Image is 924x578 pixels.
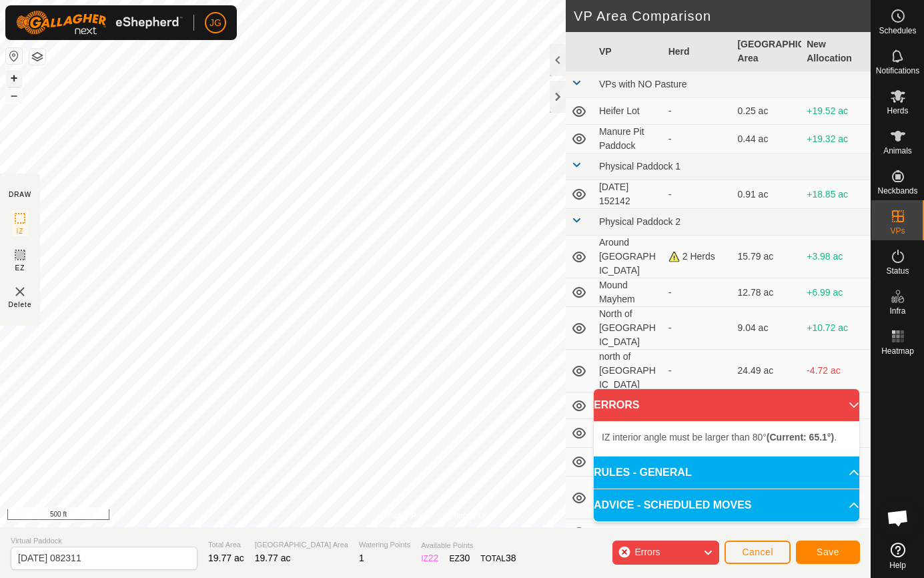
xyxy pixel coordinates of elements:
span: ERRORS [594,397,639,413]
p-accordion-content: ERRORS [594,421,859,456]
div: - [668,132,727,146]
div: - [668,364,727,378]
td: +18.85 ac [801,180,871,209]
a: Privacy Policy [382,510,432,522]
td: [DATE] 152142 [594,180,663,209]
span: VPs [890,227,905,235]
td: 0.91 ac [732,180,801,209]
div: EZ [449,551,470,565]
button: + [6,70,22,86]
span: RULES - GENERAL [594,465,692,481]
td: +10.72 ac [801,307,871,350]
td: 15.79 ac [732,236,801,278]
td: Manure Pit Paddock [594,125,663,154]
span: Virtual Paddock [11,535,197,547]
b: (Current: 65.1°) [767,432,834,443]
span: Schedules [879,27,916,35]
td: 24.49 ac [732,350,801,392]
td: Around [GEOGRAPHIC_DATA] [594,236,663,278]
img: VP [12,284,28,300]
span: Status [886,267,909,275]
h2: VP Area Comparison [574,8,871,24]
span: 38 [506,553,516,563]
button: – [6,87,22,103]
span: Available Points [421,540,516,551]
button: Reset Map [6,48,22,64]
span: Errors [634,547,660,557]
span: Save [817,547,839,557]
td: North of [GEOGRAPHIC_DATA] [594,307,663,350]
div: DRAW [9,190,31,200]
div: - [668,188,727,202]
div: - [668,525,727,539]
th: New Allocation [801,32,871,71]
span: 19.77 ac [255,553,291,563]
td: 0.25 ac [732,98,801,125]
span: Cancel [742,547,773,557]
span: Physical Paddock 2 [599,216,680,227]
span: Help [889,561,906,569]
span: 22 [428,553,439,563]
span: Infra [889,307,905,315]
span: Physical Paddock 1 [599,161,680,172]
span: Animals [883,147,912,155]
div: 2 Herds [668,250,727,264]
img: Gallagher Logo [16,11,183,35]
td: 9.04 ac [732,307,801,350]
span: IZ interior angle must be larger than 80° . [602,432,837,443]
th: VP [594,32,663,71]
p-accordion-header: ERRORS [594,389,859,421]
span: [GEOGRAPHIC_DATA] Area [255,539,348,551]
span: 19.77 ac [208,553,244,563]
div: - [668,321,727,335]
span: VPs with NO Pasture [599,79,687,89]
a: Contact Us [448,510,488,522]
button: Map Layers [29,49,45,65]
td: +6.99 ac [801,278,871,307]
div: - [668,286,727,300]
td: 0.44 ac [732,125,801,154]
p-accordion-header: ADVICE - SCHEDULED MOVES [594,489,859,521]
span: 1 [359,553,364,563]
a: Help [871,537,924,575]
span: EZ [15,263,25,273]
span: IZ [17,226,24,236]
div: IZ [421,551,438,565]
span: 30 [460,553,470,563]
span: Watering Points [359,539,410,551]
td: -4.72 ac [801,350,871,392]
td: +19.32 ac [801,125,871,154]
div: - [668,104,727,118]
span: Herds [887,107,908,115]
span: JG [209,16,221,30]
td: Heifer Lot [594,98,663,125]
button: Save [796,541,860,564]
div: Open chat [878,498,918,538]
th: [GEOGRAPHIC_DATA] Area [732,32,801,71]
span: Notifications [876,67,919,75]
span: Delete [9,300,32,310]
td: Mound Mayhem [594,278,663,307]
span: ADVICE - SCHEDULED MOVES [594,497,751,513]
div: TOTAL [480,551,516,565]
td: +3.98 ac [801,236,871,278]
p-accordion-header: RULES - GENERAL [594,457,859,489]
button: Cancel [725,541,791,564]
td: north of [GEOGRAPHIC_DATA] [594,350,663,392]
span: Total Area [208,539,244,551]
span: Heatmap [881,347,914,355]
th: Herd [663,32,733,71]
td: 12.78 ac [732,278,801,307]
td: +19.52 ac [801,98,871,125]
span: Neckbands [877,187,917,195]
